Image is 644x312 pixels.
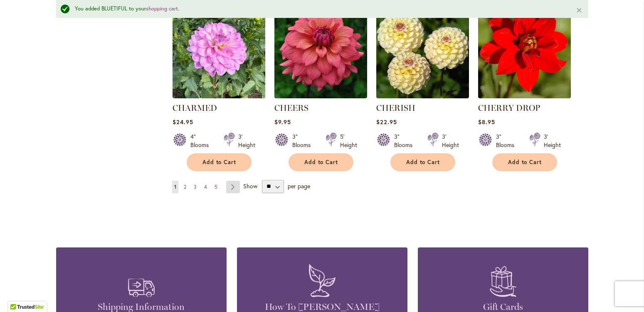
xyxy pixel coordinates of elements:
[75,5,563,13] div: You added BLUETIFUL to your .
[478,118,495,126] span: $8.95
[442,132,459,149] div: 3' Height
[174,184,176,190] span: 1
[190,132,214,149] div: 4" Blooms
[376,118,397,126] span: $22.95
[544,132,561,149] div: 3' Height
[173,5,265,98] img: CHARMED
[508,159,542,166] span: Add to Cart
[478,92,571,100] a: CHERRY DROP
[288,182,310,190] span: per page
[184,184,186,190] span: 2
[496,132,519,149] div: 3" Blooms
[212,181,220,193] a: 5
[146,5,178,12] a: shopping cart
[215,184,217,190] span: 5
[274,92,367,100] a: CHEERS
[173,103,217,113] a: CHARMED
[194,184,197,190] span: 3
[340,132,357,149] div: 5' Height
[274,118,291,126] span: $9.95
[6,282,30,306] iframe: Launch Accessibility Center
[274,5,367,98] img: CHEERS
[376,103,415,113] a: CHERISH
[173,92,265,100] a: CHARMED
[478,103,540,113] a: CHERRY DROP
[390,153,455,171] button: Add to Cart
[304,159,338,166] span: Add to Cart
[376,92,469,100] a: CHERISH
[376,5,469,98] img: CHERISH
[187,153,252,171] button: Add to Cart
[394,132,417,149] div: 3" Blooms
[238,132,255,149] div: 3' Height
[202,181,209,193] a: 4
[274,103,308,113] a: CHEERS
[182,181,188,193] a: 2
[406,159,440,166] span: Add to Cart
[204,184,207,190] span: 4
[202,159,237,166] span: Add to Cart
[292,132,316,149] div: 3" Blooms
[192,181,199,193] a: 3
[243,182,257,190] span: Show
[478,5,571,98] img: CHERRY DROP
[289,153,353,171] button: Add to Cart
[173,118,193,126] span: $24.95
[492,153,557,171] button: Add to Cart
